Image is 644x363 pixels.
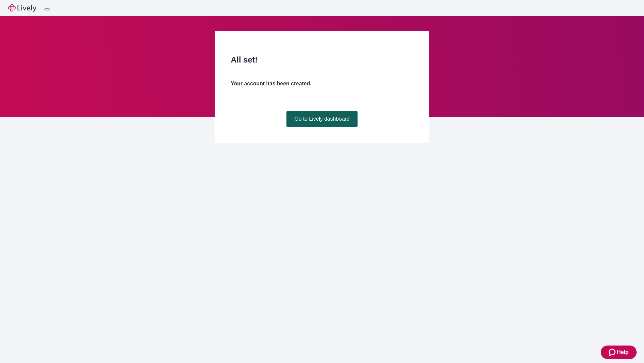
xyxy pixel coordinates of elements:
h4: Your account has been created. [231,80,413,88]
span: Help [617,348,629,356]
button: Zendesk support iconHelp [601,346,637,359]
button: Log out [44,8,50,10]
svg: Zendesk support icon [609,348,617,356]
a: Go to Lively dashboard [286,111,358,127]
img: Lively [8,4,36,12]
h2: All set! [231,54,413,66]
